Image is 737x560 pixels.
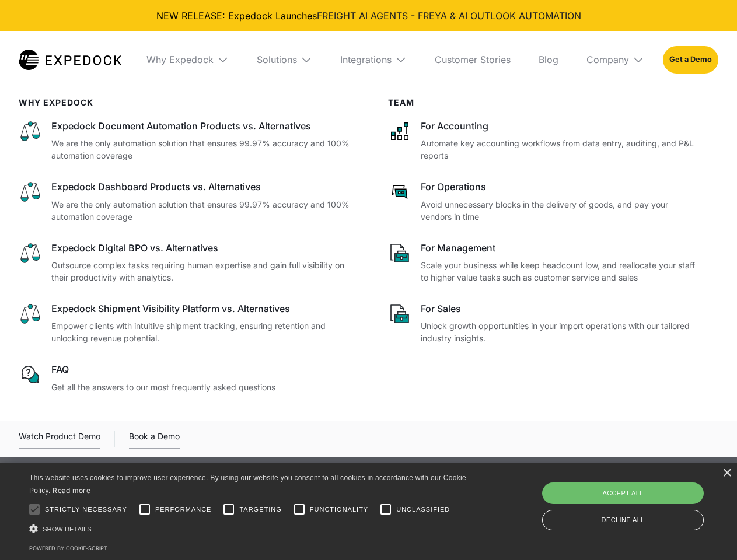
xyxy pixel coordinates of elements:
div: Team [388,98,700,108]
p: Scale your business while keep headcount low, and reallocate your staff to higher value tasks suc... [421,259,700,283]
a: scale iconExpedock Shipment Visibility Platform vs. AlternativesEmpower clients with intuitive sh... [19,302,350,344]
p: We are the only automation solution that ensures 99.97% accuracy and 100% automation coverage [51,198,350,223]
div: Why Expedock [146,54,214,65]
div: Solutions [247,32,322,87]
p: Automate key accounting workflows from data entry, auditing, and P&L reports [421,137,700,162]
iframe: Chat Widget [543,434,737,560]
a: open lightbox [19,429,100,449]
img: scale icon [19,242,42,265]
a: Powered by cookie-script [29,545,107,551]
p: Avoid unnecessary blocks in the delivery of goods, and pay your vendors in time [421,198,700,223]
div: WHy Expedock [19,98,350,108]
p: We are the only automation solution that ensures 99.97% accuracy and 100% automation coverage [51,137,350,162]
img: paper and bag icon [388,242,411,265]
a: rectangular chat bubble iconFor OperationsAvoid unnecessary blocks in the delivery of goods, and ... [388,180,700,222]
div: Expedock Shipment Visibility Platform vs. Alternatives [51,302,350,315]
p: Empower clients with intuitive shipment tracking, ensuring retention and unlocking revenue potent... [51,320,350,344]
img: regular chat bubble icon [19,363,42,386]
div: FAQ [51,363,350,376]
a: scale iconExpedock Document Automation Products vs. AlternativesWe are the only automation soluti... [19,120,350,162]
img: scale icon [19,302,42,325]
a: scale iconExpedock Digital BPO vs. AlternativesOutsource complex tasks requiring human expertise ... [19,242,350,283]
div: Company [586,54,629,65]
img: paper and bag icon [388,302,411,325]
img: rectangular chat bubble icon [388,180,411,204]
a: Book a Demo [129,429,180,449]
div: Company [577,32,654,87]
div: Integrations [340,54,392,65]
a: FREIGHT AI AGENTS - FREYA & AI OUTLOOK AUTOMATION [317,10,581,22]
p: Get all the answers to our most frequently asked questions [51,381,350,393]
div: Watch Product Demo [19,429,100,449]
div: Why Expedock [137,32,238,87]
a: Get a Demo [663,46,718,73]
a: network like iconFor AccountingAutomate key accounting workflows from data entry, auditing, and P... [388,120,700,162]
div: For Sales [421,302,700,315]
div: For Management [421,242,700,254]
img: scale icon [19,120,42,143]
span: This website uses cookies to improve user experience. By using our website you consent to all coo... [29,474,466,495]
img: network like icon [388,120,411,143]
div: Expedock Digital BPO vs. Alternatives [51,242,350,254]
div: Show details [29,523,470,535]
span: Targeting [239,505,281,514]
div: NEW RELEASE: Expedock Launches [9,9,728,22]
div: For Accounting [421,120,700,132]
div: Integrations [331,32,416,87]
p: Unlock growth opportunities in your import operations with our tailored industry insights. [421,320,700,344]
span: Performance [155,505,212,514]
span: Strictly necessary [45,505,127,514]
div: Expedock Document Automation Products vs. Alternatives [51,120,350,132]
a: paper and bag iconFor SalesUnlock growth opportunities in your import operations with our tailore... [388,302,700,344]
a: Blog [529,32,568,87]
div: Solutions [257,54,297,65]
a: Read more [53,486,90,495]
span: Show details [43,526,92,533]
a: scale iconExpedock Dashboard Products vs. AlternativesWe are the only automation solution that en... [19,180,350,222]
img: scale icon [19,180,42,204]
a: paper and bag iconFor ManagementScale your business while keep headcount low, and reallocate your... [388,242,700,283]
a: Customer Stories [425,32,520,87]
p: Outsource complex tasks requiring human expertise and gain full visibility on their productivity ... [51,259,350,283]
span: Functionality [310,505,368,514]
div: Expedock Dashboard Products vs. Alternatives [51,180,350,193]
a: regular chat bubble iconFAQGet all the answers to our most frequently asked questions [19,363,350,393]
div: For Operations [421,180,700,193]
span: Unclassified [396,505,450,514]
